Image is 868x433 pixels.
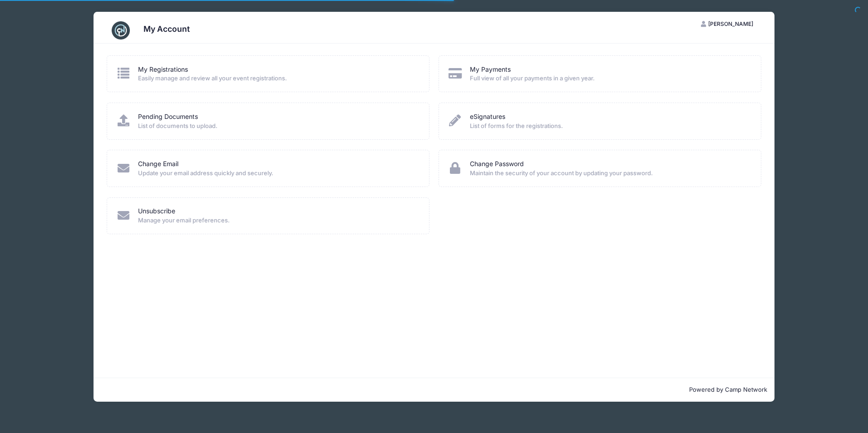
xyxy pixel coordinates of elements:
[138,65,188,74] a: My Registrations
[470,65,511,74] a: My Payments
[470,122,749,131] span: List of forms for the registrations.
[138,74,417,83] span: Easily manage and review all your event registrations.
[470,112,505,122] a: eSignatures
[138,112,198,122] a: Pending Documents
[470,169,749,178] span: Maintain the security of your account by updating your password.
[470,74,749,83] span: Full view of all your payments in a given year.
[138,216,417,225] span: Manage your email preferences.
[693,16,761,32] button: [PERSON_NAME]
[138,169,417,178] span: Update your email address quickly and securely.
[101,385,767,394] p: Powered by Camp Network
[138,122,417,131] span: List of documents to upload.
[138,159,178,169] a: Change Email
[138,207,175,216] a: Unsubscribe
[112,21,130,39] img: CampNetwork
[470,159,524,169] a: Change Password
[708,20,753,27] span: [PERSON_NAME]
[143,24,190,34] h3: My Account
